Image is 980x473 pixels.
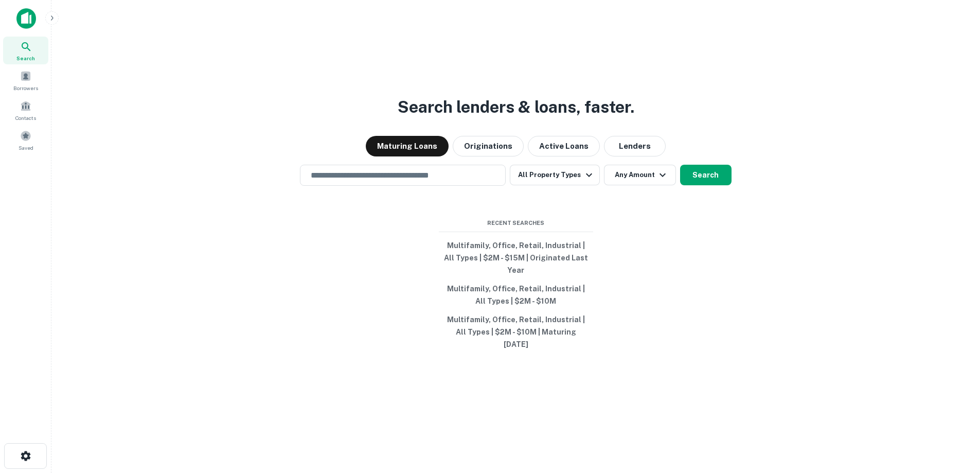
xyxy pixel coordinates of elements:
[453,136,524,156] button: Originations
[398,95,634,119] h3: Search lenders & loans, faster.
[439,236,593,279] button: Multifamily, Office, Retail, Industrial | All Types | $2M - $15M | Originated Last Year
[13,84,38,92] span: Borrowers
[16,8,36,29] img: capitalize-icon.png
[16,54,35,62] span: Search
[366,136,449,156] button: Maturing Loans
[929,391,980,440] iframe: Chat Widget
[3,66,48,94] a: Borrowers
[510,165,599,185] button: All Property Types
[3,37,48,64] a: Search
[439,219,593,227] span: Recent Searches
[528,136,600,156] button: Active Loans
[3,126,48,154] a: Saved
[439,310,593,354] button: Multifamily, Office, Retail, Industrial | All Types | $2M - $10M | Maturing [DATE]
[15,114,36,122] span: Contacts
[3,96,48,124] a: Contacts
[604,165,676,185] button: Any Amount
[19,144,33,152] span: Saved
[680,165,732,185] button: Search
[439,279,593,310] button: Multifamily, Office, Retail, Industrial | All Types | $2M - $10M
[604,136,666,156] button: Lenders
